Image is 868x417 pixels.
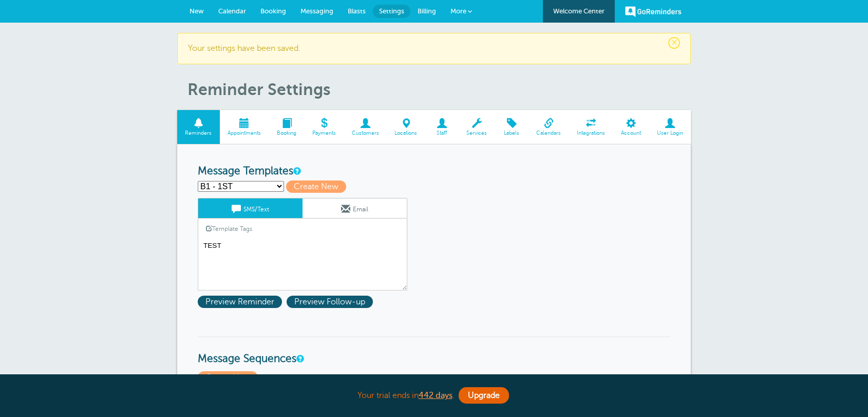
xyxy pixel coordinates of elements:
a: Template Tags [198,219,260,239]
a: Payments [304,110,344,144]
a: Appointments [220,110,269,144]
a: Message Sequences allow you to setup multiple reminder schedules that can use different Message T... [296,355,303,362]
span: Billing [418,7,436,15]
span: Customers [349,130,382,136]
span: Appointments [225,130,264,136]
a: Calendars [529,110,569,144]
a: Labels [495,110,529,144]
span: Create New [198,371,258,384]
div: Your trial ends in . [177,385,691,407]
span: More [450,7,466,15]
a: Staff [425,110,459,144]
a: Customers [344,110,387,144]
span: Labels [500,130,523,136]
span: User Login [654,130,686,136]
span: Integrations [574,130,608,136]
a: Booking [269,110,305,144]
a: Upgrade [459,387,509,404]
a: 442 days [419,391,452,400]
span: Payments [309,130,338,136]
span: Booking [260,7,286,15]
span: Booking [274,130,299,136]
span: Preview Follow-up [287,296,373,308]
h3: Message Templates [198,165,670,178]
textarea: TEST [198,239,407,291]
a: Settings [373,5,410,18]
span: Create New [286,180,346,193]
span: New [190,7,204,15]
span: Messaging [300,7,333,15]
p: Your settings have been saved. [188,44,680,53]
a: Account [613,110,649,144]
span: Preview Reminder [198,296,282,308]
a: Integrations [569,110,613,144]
span: Blasts [348,7,366,15]
h3: Message Sequences [198,336,670,366]
span: Staff [430,130,454,136]
span: Calendar [218,7,246,15]
a: SMS/Text [198,198,303,218]
span: Account [618,130,644,136]
a: Preview Follow-up [287,297,375,306]
h1: Reminder Settings [187,80,691,99]
a: Preview Reminder [198,297,287,306]
a: Email [303,198,407,218]
span: Reminders [182,130,215,136]
span: Services [464,130,490,136]
a: Create New [286,182,351,191]
span: Settings [379,7,404,15]
a: Locations [387,110,425,144]
a: Services [459,110,495,144]
a: This is the wording for your reminder and follow-up messages. You can create multiple templates i... [293,168,299,174]
a: Create New [198,373,260,382]
a: User Login [649,110,691,144]
span: Calendars [534,130,564,136]
span: × [668,37,680,49]
span: Locations [392,130,420,136]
